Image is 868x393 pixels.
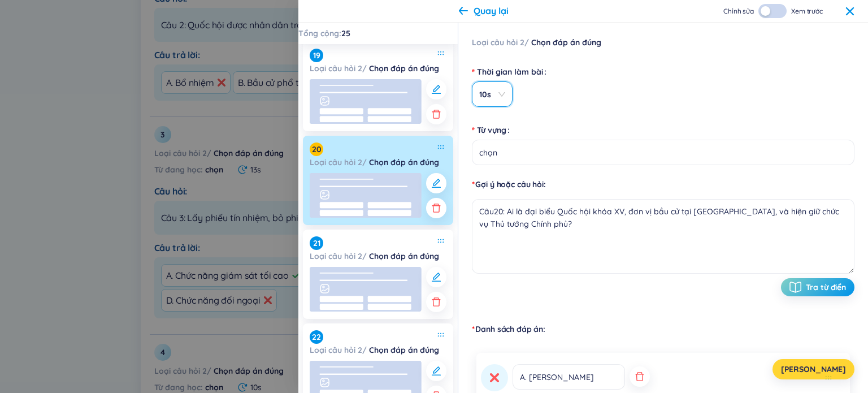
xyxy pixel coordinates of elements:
[772,359,854,379] button: [PERSON_NAME]
[310,49,323,62] div: 19
[781,278,854,296] button: Tra từ điển
[806,283,846,292] span: Tra từ điển
[472,63,551,81] label: Thời gian làm bài
[781,364,846,375] span: [PERSON_NAME]
[303,230,453,319] div: 21Loại câu hỏi 2/Chọn đáp án đúng
[341,27,350,40] span: 25
[369,63,439,74] strong: Chọn đáp án đúng
[298,27,341,40] span: Tổng cộng :
[472,121,514,139] label: Từ vựng
[472,37,529,47] span: Loại câu hỏi 2 /
[472,140,854,165] input: Từ vựng
[479,89,505,100] span: 10s
[369,157,439,167] strong: Chọn đáp án đúng
[459,5,509,18] a: Quay lại
[303,136,453,225] div: 20Loại câu hỏi 2/Chọn đáp án đúng
[472,323,854,335] label: Danh sách đáp án
[310,157,367,167] span: Loại câu hỏi 2 /
[369,251,439,261] strong: Chọn đáp án đúng
[310,142,323,156] div: 20
[472,179,546,190] div: Gợi ý hoặc câu hỏi
[310,345,367,355] span: Loại câu hỏi 2 /
[369,345,439,355] strong: Chọn đáp án đúng
[723,7,754,16] span: Chỉnh sửa
[310,236,323,250] div: 21
[474,5,509,17] div: Quay lại
[303,42,453,131] div: 19Loại câu hỏi 2/Chọn đáp án đúng
[310,63,367,74] span: Loại câu hỏi 2 /
[310,251,367,261] span: Loại câu hỏi 2 /
[310,330,323,344] div: 22
[472,199,854,274] textarea: Câu20: Ai là đại biểu Quốc hội khóa XV, đơn vị bầu cử tại [GEOGRAPHIC_DATA], và hiện giữ chức vụ ...
[531,37,601,47] strong: Chọn đáp án đúng
[791,7,823,16] span: Xem trước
